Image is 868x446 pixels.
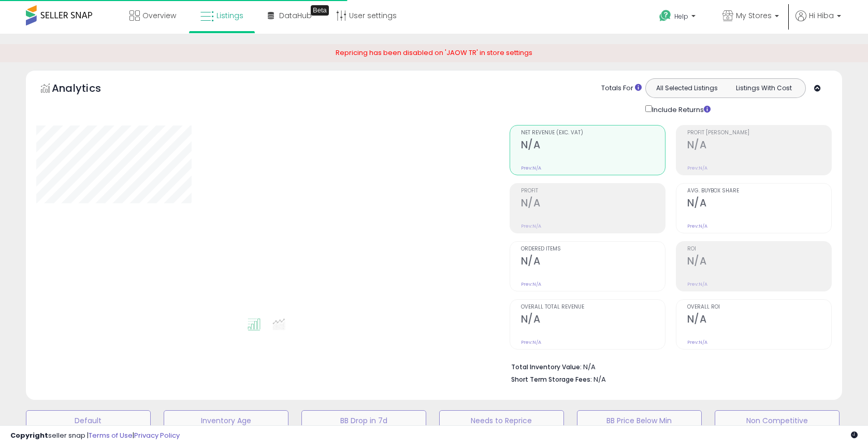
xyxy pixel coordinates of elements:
span: N/A [594,374,606,384]
span: Hi Hiba [809,10,834,21]
span: Overall ROI [687,304,831,310]
h2: N/A [687,313,831,327]
small: Prev: N/A [687,223,707,229]
span: Repricing has been disabled on 'JAOW TR' in store settings [336,48,532,58]
span: Net Revenue (Exc. VAT) [521,130,665,136]
span: Ordered Items [521,246,665,252]
strong: Copyright [10,430,48,440]
button: Listings With Cost [725,81,802,95]
b: Total Inventory Value: [511,363,582,371]
h2: N/A [521,197,665,211]
span: Overview [142,10,176,21]
span: Help [674,12,688,21]
h2: N/A [521,313,665,327]
small: Prev: N/A [687,281,707,287]
b: Short Term Storage Fees: [511,375,592,384]
button: BB Drop in 7d [301,410,426,431]
h2: N/A [521,255,665,269]
a: Privacy Policy [134,430,180,440]
h5: Analytics [52,81,121,98]
button: All Selected Listings [648,81,726,95]
span: DataHub [279,10,312,21]
small: Prev: N/A [521,165,541,171]
small: Prev: N/A [521,339,541,345]
small: Prev: N/A [687,339,707,345]
span: Overall Total Revenue [521,304,665,310]
i: Get Help [659,9,672,22]
div: Tooltip anchor [311,5,329,16]
li: N/A [511,360,824,372]
a: Help [651,2,706,34]
button: Needs to Reprice [439,410,564,431]
div: Totals For [601,83,642,93]
span: Listings [216,10,243,21]
span: Avg. Buybox Share [687,188,831,194]
a: Terms of Use [89,430,133,440]
h2: N/A [687,139,831,153]
span: My Stores [736,10,772,21]
small: Prev: N/A [687,165,707,171]
small: Prev: N/A [521,223,541,229]
div: Include Returns [638,103,723,115]
a: Hi Hiba [795,10,841,34]
button: Non Competitive [715,410,840,431]
span: Profit [PERSON_NAME] [687,130,831,136]
button: Inventory Age [164,410,288,431]
h2: N/A [687,197,831,211]
div: seller snap | | [10,431,180,441]
span: ROI [687,246,831,252]
button: Default [26,410,151,431]
small: Prev: N/A [521,281,541,287]
span: Profit [521,188,665,194]
h2: N/A [521,139,665,153]
button: BB Price Below Min [577,410,702,431]
h2: N/A [687,255,831,269]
